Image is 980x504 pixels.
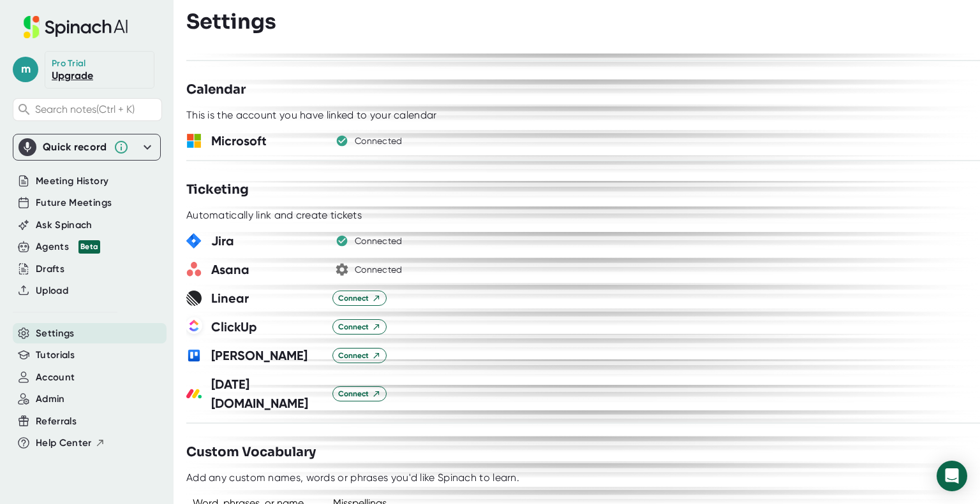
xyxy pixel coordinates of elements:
[211,231,323,250] h3: Jira
[36,436,92,450] span: Help Center
[36,284,68,298] button: Upload
[43,141,107,154] div: Quick record
[211,375,323,413] h3: [DATE][DOMAIN_NAME]
[36,370,75,385] button: Account
[355,136,403,147] div: Connected
[36,218,93,233] button: Ask Spinach
[36,240,100,254] button: Agents Beta
[338,292,381,304] span: Connect
[36,262,64,277] button: Drafts
[186,10,276,34] h3: Settings
[355,236,403,247] div: prometheusgroup.atlassian.net
[186,209,362,222] div: Automatically link and create tickets
[355,264,403,276] div: Connected
[186,472,519,484] div: Add any custom names, words or phrases you'd like Spinach to learn.
[52,58,88,69] div: Pro Trial
[211,260,323,279] h3: Asana
[186,443,316,462] h3: Custom Vocabulary
[186,180,249,199] h3: Ticketing
[35,103,135,115] span: Search notes (Ctrl + K)
[332,386,387,401] button: Connect
[52,69,93,82] a: Upgrade
[36,326,75,341] button: Settings
[211,346,323,365] h3: [PERSON_NAME]
[338,321,381,333] span: Connect
[36,414,77,429] button: Referrals
[78,240,100,254] div: Beta
[186,109,437,122] div: This is the account you have linked to your calendar
[13,57,38,82] span: m
[36,392,65,407] button: Admin
[937,461,967,491] div: Open Intercom Messenger
[211,289,323,308] h3: Linear
[211,131,323,150] h3: Microsoft
[211,317,323,336] h3: ClickUp
[19,134,155,160] div: Quick record
[332,348,387,363] button: Connect
[332,291,387,306] button: Connect
[338,388,381,400] span: Connect
[36,240,100,254] div: Agents
[36,436,105,450] button: Help Center
[186,80,246,99] h3: Calendar
[338,350,381,361] span: Connect
[36,348,75,363] button: Tutorials
[332,319,387,335] button: Connect
[36,196,112,210] button: Future Meetings
[36,174,108,189] button: Meeting History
